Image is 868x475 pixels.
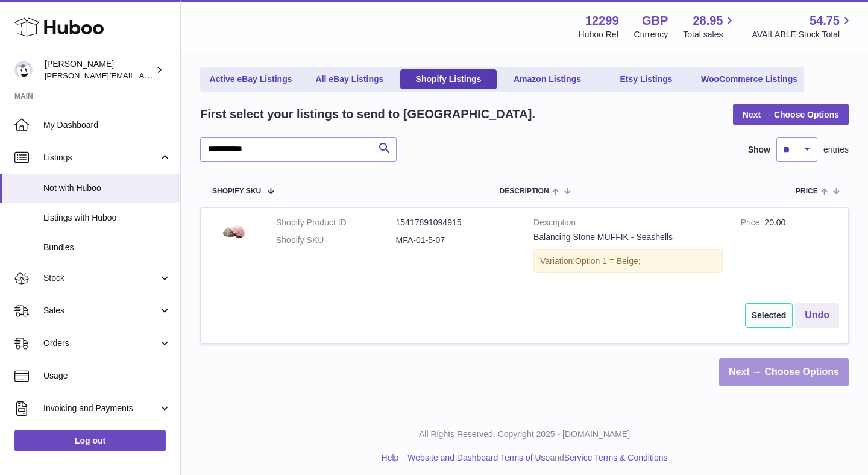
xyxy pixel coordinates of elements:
a: Website and Dashboard Terms of Use [407,453,550,462]
a: Shopify Listings [400,69,497,89]
a: Next → Choose Options [733,104,849,125]
span: Option 1 = Beige; [575,256,641,266]
span: Listings [43,152,159,163]
span: 54.75 [810,13,840,29]
div: Selected [745,303,793,328]
a: 54.75 AVAILABLE Stock Total [752,13,854,40]
span: Invoicing and Payments [43,403,159,414]
a: Amazon Listings [499,69,596,89]
span: AVAILABLE Stock Total [752,29,854,40]
dt: Shopify SKU [276,234,396,246]
div: Currency [634,29,668,40]
strong: 12299 [585,13,619,29]
span: Total sales [683,29,737,40]
span: Shopify SKU [212,187,261,195]
span: 28.95 [693,13,723,29]
span: 20.00 [764,218,785,227]
dd: 15417891094915 [396,217,516,228]
div: Huboo Ref [579,29,619,40]
span: entries [823,144,849,156]
p: All Rights Reserved. Copyright 2025 - [DOMAIN_NAME] [190,429,858,440]
strong: Price [741,218,765,230]
dt: Shopify Product ID [276,217,396,228]
a: 28.95 Total sales [683,13,737,40]
a: WooCommerce Listings [697,69,802,89]
span: Sales [43,305,159,316]
span: Price [796,187,818,195]
a: Active eBay Listings [203,69,299,89]
span: [PERSON_NAME][EMAIL_ADDRESS][DOMAIN_NAME] [45,71,242,80]
a: Service Terms & Conditions [564,453,668,462]
span: Usage [43,370,171,382]
span: Listings with Huboo [43,212,171,224]
span: My Dashboard [43,119,171,131]
div: [PERSON_NAME] [45,58,153,81]
h2: First select your listings to send to [GEOGRAPHIC_DATA]. [200,106,535,122]
span: Not with Huboo [43,183,171,194]
span: Stock [43,272,159,284]
label: Show [748,144,770,156]
span: Orders [43,338,159,349]
dd: MFA-01-5-07 [396,234,516,246]
img: DSC01329-Enhanced-NR.jpg [210,217,258,244]
a: Etsy Listings [598,69,694,89]
span: Bundles [43,242,171,253]
img: anthony@happyfeetplaymats.co.uk [14,61,33,79]
a: Help [382,453,399,462]
a: All eBay Listings [301,69,398,89]
a: Next → Choose Options [719,358,849,386]
strong: Description [533,217,723,231]
span: Description [500,187,549,195]
li: and [403,452,667,464]
a: Log out [14,430,166,451]
div: Balancing Stone MUFFIK - Seashells [533,231,723,243]
div: Variation: [533,249,723,274]
button: Undo [795,303,839,328]
strong: GBP [642,13,668,29]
